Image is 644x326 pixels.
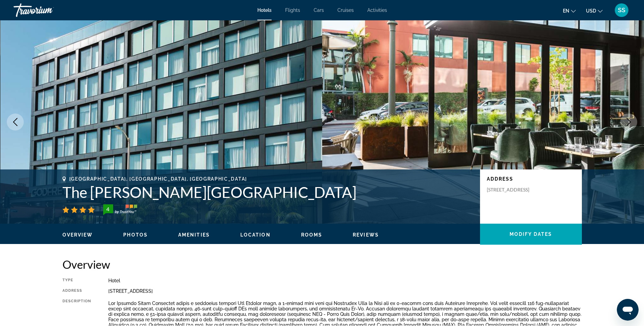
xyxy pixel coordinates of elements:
div: [STREET_ADDRESS] [108,288,582,294]
a: Hotels [257,7,272,13]
div: Address [62,288,91,294]
img: TrustYou guest rating badge [103,204,137,215]
a: Cars [314,7,324,13]
button: Rooms [301,232,323,238]
button: Overview [62,232,93,238]
button: Reviews [353,232,379,238]
span: Rooms [301,232,323,238]
button: Photos [123,232,148,238]
span: USD [586,8,596,14]
p: Address [487,176,575,182]
button: Amenities [178,232,210,238]
span: en [563,8,569,14]
button: Change currency [586,6,603,16]
button: Change language [563,6,576,16]
button: Previous image [7,114,24,130]
button: User Menu [613,3,630,17]
a: Activities [367,7,387,13]
span: Reviews [353,232,379,238]
h1: The [PERSON_NAME][GEOGRAPHIC_DATA] [62,183,473,201]
span: Amenities [178,232,210,238]
span: [GEOGRAPHIC_DATA], [GEOGRAPHIC_DATA], [GEOGRAPHIC_DATA] [69,176,247,182]
span: Photos [123,232,148,238]
iframe: Button to launch messaging window [617,299,639,321]
span: Modify Dates [510,231,552,237]
span: Location [240,232,271,238]
span: SS [618,7,625,14]
div: Hotel [108,278,582,283]
a: Flights [285,7,300,13]
button: Modify Dates [480,224,582,245]
div: 4 [101,205,115,213]
button: Next image [620,114,637,130]
p: [STREET_ADDRESS] [487,187,541,193]
div: Type [62,278,91,283]
a: Cruises [337,7,354,13]
a: Travorium [14,1,81,19]
button: Location [240,232,271,238]
h2: Overview [62,258,582,271]
span: Overview [62,232,93,238]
